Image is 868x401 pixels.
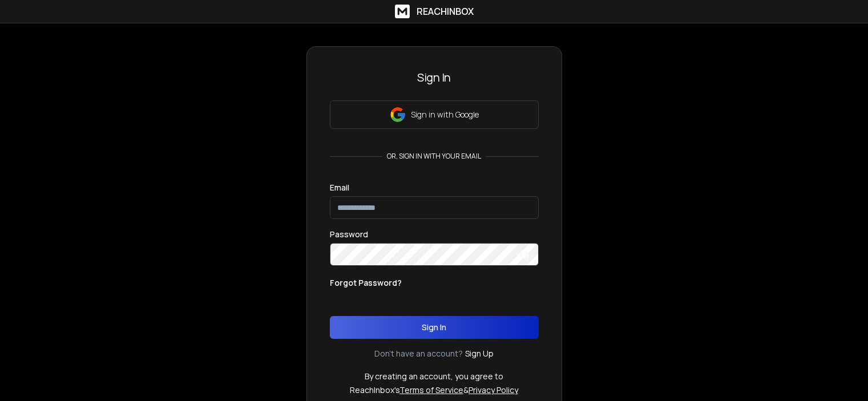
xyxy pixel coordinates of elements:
[399,384,463,395] a: Terms of Service
[330,316,539,339] button: Sign In
[330,100,539,129] button: Sign in with Google
[330,70,539,86] h3: Sign In
[330,230,368,238] label: Password
[382,152,486,161] p: or, sign in with your email
[469,384,518,395] a: Privacy Policy
[417,5,474,18] h1: ReachInbox
[411,109,479,120] p: Sign in with Google
[350,384,518,396] p: ReachInbox's &
[374,348,463,359] p: Don't have an account?
[465,348,494,359] a: Sign Up
[330,277,402,289] p: Forgot Password?
[395,5,474,18] a: ReachInbox
[330,184,349,192] label: Email
[365,371,503,382] p: By creating an account, you agree to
